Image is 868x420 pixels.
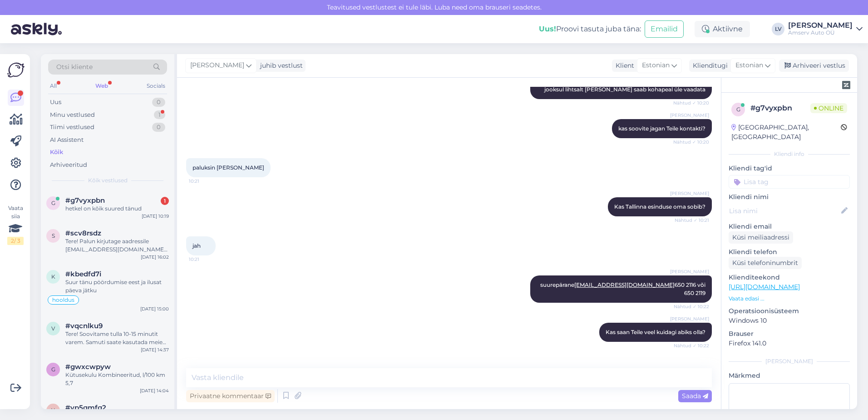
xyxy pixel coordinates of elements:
[729,222,850,231] p: Kliendi email
[7,204,24,245] div: Vaata siia
[51,407,55,414] span: y
[736,106,740,113] span: g
[51,366,55,373] span: g
[145,80,167,92] div: Socials
[141,254,169,260] div: [DATE] 16:02
[642,60,670,70] span: Estonian
[729,231,793,244] div: Küsi meiliaadressi
[65,363,111,371] span: #gwxcwpyw
[729,371,850,380] p: Märkmed
[65,237,169,254] div: Tere! Palun kirjutage aadressile [EMAIL_ADDRESS][DOMAIN_NAME]. Osakond vastab E – R 9.00 - 18.00,...
[154,110,165,120] div: 1
[618,125,705,132] span: kas soovite jagan Teile kontakti?
[56,62,93,72] span: Otsi kliente
[50,135,84,145] div: AI Assistent
[729,150,850,158] div: Kliendi info
[186,390,275,402] div: Privaatne kommentaar
[48,80,59,92] div: All
[670,315,709,322] span: [PERSON_NAME]
[673,139,709,145] span: Nähtud ✓ 10:20
[788,22,853,29] div: [PERSON_NAME]
[670,112,709,119] span: [PERSON_NAME]
[65,270,101,278] span: #kbedfd7i
[729,257,802,269] div: Küsi telefoninumbrit
[65,371,169,387] div: Kütusekulu Kombineeritud, l/100 km 5,7
[65,229,101,237] span: #scv8rsdz
[729,306,850,316] p: Operatsioonisüsteem
[142,213,169,220] div: [DATE] 10:19
[50,98,61,107] div: Uus
[788,22,863,36] a: [PERSON_NAME]Amserv Auto OÜ
[540,281,707,296] span: suurepärane 650 2116 või 650 2119
[161,197,169,205] div: 1
[750,103,810,114] div: # g7vyxpbn
[152,123,165,132] div: 0
[729,316,850,325] p: Windows 10
[51,325,55,332] span: v
[141,346,169,353] div: [DATE] 14:37
[190,60,244,70] span: [PERSON_NAME]
[50,123,94,132] div: Tiimi vestlused
[65,278,169,295] div: Suur tänu pöördumise eest ja ilusat päeva jätku
[539,24,641,35] div: Proovi tasuta juba täna:
[52,297,74,303] span: hooldus
[140,305,169,312] div: [DATE] 15:00
[50,160,87,170] div: Arhiveeritud
[51,273,55,280] span: k
[51,200,55,206] span: g
[65,205,169,213] div: hetkel on kõik suured tänud
[729,206,839,216] input: Lisa nimi
[65,404,106,412] span: #yp5gmfg2
[674,303,709,310] span: Nähtud ✓ 10:22
[94,80,110,92] div: Web
[729,247,850,257] p: Kliendi telefon
[674,342,709,349] span: Nähtud ✓ 10:22
[140,387,169,394] div: [DATE] 14:04
[735,60,763,70] span: Estonian
[842,81,850,89] img: zendesk
[189,256,223,263] span: 10:21
[7,237,24,245] div: 2 / 3
[788,29,853,36] div: Amserv Auto OÜ
[50,110,95,120] div: Minu vestlused
[729,175,850,189] input: Lisa tag
[810,103,847,113] span: Online
[612,61,634,70] div: Klient
[189,178,223,185] span: 10:21
[65,322,103,330] span: #vqcnlku9
[689,61,728,70] div: Klienditugi
[606,329,705,335] span: Kas saan Teile veel kuidagi abiks olla?
[539,25,556,33] b: Uus!
[192,164,264,171] span: paluksin [PERSON_NAME]
[7,61,25,79] img: Askly Logo
[670,268,709,275] span: [PERSON_NAME]
[88,176,128,185] span: Kõik vestlused
[574,281,675,288] a: [EMAIL_ADDRESS][DOMAIN_NAME]
[729,357,850,365] div: [PERSON_NAME]
[673,100,709,106] span: Nähtud ✓ 10:20
[152,98,165,107] div: 0
[729,283,800,291] a: [URL][DOMAIN_NAME]
[729,339,850,348] p: Firefox 141.0
[675,217,709,224] span: Nähtud ✓ 10:21
[50,148,63,157] div: Kõik
[52,232,55,239] span: s
[729,329,850,339] p: Brauser
[729,192,850,202] p: Kliendi nimi
[614,203,705,210] span: Kas Tallinna esinduse oma sobib?
[256,61,303,70] div: juhib vestlust
[645,20,684,38] button: Emailid
[670,190,709,197] span: [PERSON_NAME]
[65,196,105,205] span: #g7vyxpbn
[65,330,169,346] div: Tere! Soovitame tulla 10-15 minutit varem. Samuti saate kasutada meie võtmeautomaati, millel on 2...
[772,23,784,35] div: LV
[779,60,849,72] div: Arhiveeri vestlus
[729,273,850,282] p: Klienditeekond
[729,164,850,173] p: Kliendi tag'id
[682,392,708,400] span: Saada
[192,242,201,249] span: jah
[695,21,750,37] div: Aktiivne
[731,123,841,142] div: [GEOGRAPHIC_DATA], [GEOGRAPHIC_DATA]
[729,295,850,303] p: Vaata edasi ...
